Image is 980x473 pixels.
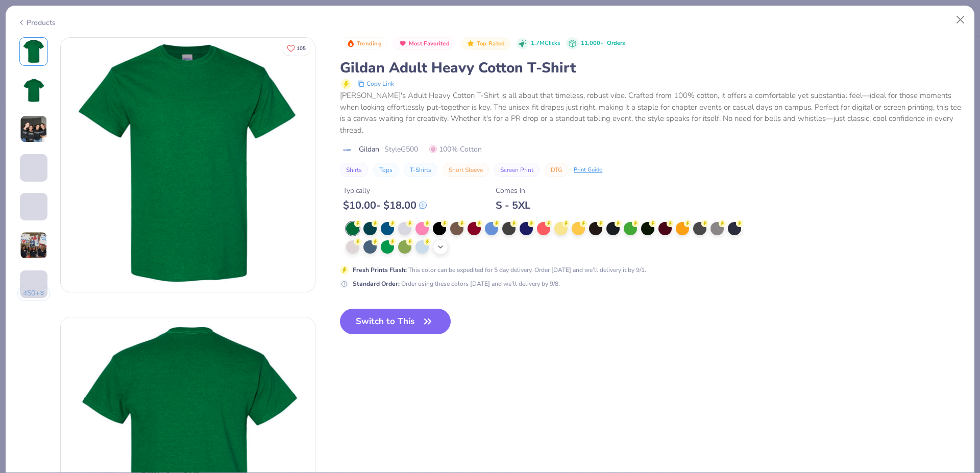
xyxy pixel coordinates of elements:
strong: Standard Order : [353,280,400,288]
div: [PERSON_NAME]'s Adult Heavy Cotton T-Shirt is all about that timeless, robust vibe. Crafted from ... [340,90,963,136]
button: 450+ [17,286,51,301]
button: Close [951,10,970,30]
img: Trending sort [347,39,355,47]
button: Badge Button [341,37,387,51]
img: User generated content [20,232,47,259]
div: 11,000+ [581,39,625,48]
button: T-Shirts [404,163,437,177]
button: Like [282,41,310,56]
span: Gildan [359,144,379,155]
div: This color can be expedited for 5 day delivery. Order [DATE] and we’ll delivery it by 9/1. [353,265,646,275]
button: Badge Button [461,37,510,51]
button: Shirts [340,163,368,177]
button: Screen Print [494,163,540,177]
img: User generated content [20,115,47,143]
img: brand logo [340,146,354,154]
button: Badge Button [393,37,455,51]
span: Style G500 [384,144,418,155]
span: 105 [297,46,306,51]
button: Short Sleeve [443,163,489,177]
span: 1.7M Clicks [531,39,560,48]
div: Order using these colors [DATE] and we’ll delivery by 9/8. [353,279,560,288]
img: User generated content [20,220,21,248]
span: Orders [607,39,625,47]
img: User generated content [20,182,21,209]
div: Comes In [496,185,530,196]
div: S - 5XL [496,199,530,212]
img: Back [21,78,46,103]
img: User generated content [20,298,21,326]
div: Gildan Adult Heavy Cotton T-Shirt [340,58,963,78]
div: Typically [343,185,427,196]
div: Print Guide [574,166,602,175]
span: Top Rated [477,41,505,46]
button: copy to clipboard [354,78,397,90]
button: Tops [373,163,399,177]
span: Trending [357,41,382,46]
img: Front [61,38,315,292]
span: Most Favorited [409,41,450,46]
img: Most Favorited sort [399,39,407,47]
div: $ 10.00 - $ 18.00 [343,199,427,212]
span: 100% Cotton [429,144,482,155]
div: Products [17,17,56,28]
button: DTG [545,163,569,177]
button: Switch to This [340,309,451,334]
strong: Fresh Prints Flash : [353,266,407,274]
img: Top Rated sort [467,39,475,47]
img: Front [21,39,46,64]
